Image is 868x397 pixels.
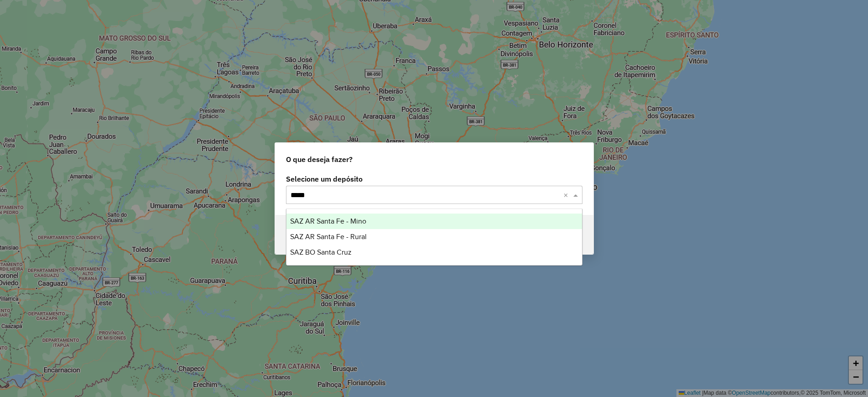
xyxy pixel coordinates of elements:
span: O que deseja fazer? [286,154,353,165]
span: SAZ AR Santa Fe - Rural [290,233,367,240]
ng-dropdown-panel: Options list [286,209,582,266]
label: Selecione um depósito [286,173,582,184]
span: SAZ AR Santa Fe - Mino [290,217,366,225]
span: SAZ BO Santa Cruz [290,248,352,256]
span: Clear all [563,189,571,200]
